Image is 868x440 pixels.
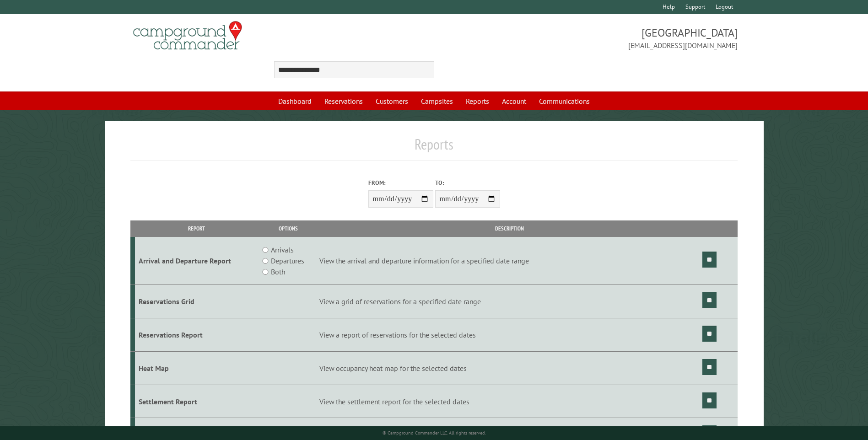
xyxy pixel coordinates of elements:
[130,18,245,54] img: Campground Commander
[318,285,701,318] td: View a grid of reservations for a specified date range
[460,92,495,110] a: Reports
[319,92,368,110] a: Reservations
[435,178,500,187] label: To:
[135,285,258,318] td: Reservations Grid
[368,178,433,187] label: From:
[135,351,258,385] td: Heat Map
[534,92,595,110] a: Communications
[318,351,701,385] td: View occupancy heat map for the selected dates
[130,135,737,161] h1: Reports
[318,318,701,352] td: View a report of reservations for the selected dates
[383,430,486,436] small: © Campground Commander LLC. All rights reserved.
[135,220,258,236] th: Report
[318,237,701,285] td: View the arrival and departure information for a specified date range
[258,220,318,236] th: Options
[318,385,701,418] td: View the settlement report for the selected dates
[271,255,304,266] label: Departures
[496,92,532,110] a: Account
[135,318,258,352] td: Reservations Report
[273,92,317,110] a: Dashboard
[135,237,258,285] td: Arrival and Departure Report
[370,92,414,110] a: Customers
[135,385,258,418] td: Settlement Report
[271,266,285,277] label: Both
[434,25,738,51] span: [GEOGRAPHIC_DATA] [EMAIL_ADDRESS][DOMAIN_NAME]
[271,244,294,255] label: Arrivals
[318,220,701,236] th: Description
[415,92,458,110] a: Campsites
